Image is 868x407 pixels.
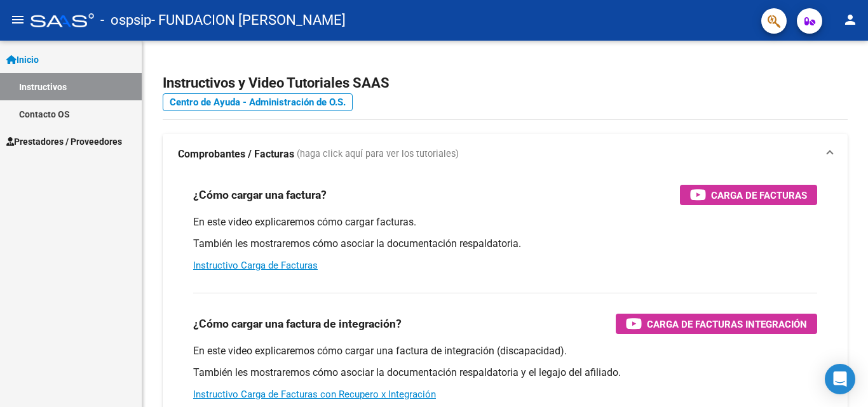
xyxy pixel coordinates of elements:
[100,6,151,34] span: - ospsip
[680,185,817,205] button: Carga de Facturas
[6,53,39,67] span: Inicio
[193,237,817,251] p: También les mostraremos cómo asociar la documentación respaldatoria.
[647,316,807,332] span: Carga de Facturas Integración
[193,344,817,358] p: En este video explicaremos cómo cargar una factura de integración (discapacidad).
[193,215,817,229] p: En este video explicaremos cómo cargar facturas.
[193,186,327,204] h3: ¿Cómo cargar una factura?
[825,364,855,394] div: Open Intercom Messenger
[6,135,122,149] span: Prestadores / Proveedores
[193,315,402,333] h3: ¿Cómo cargar una factura de integración?
[151,6,346,34] span: - FUNDACION [PERSON_NAME]
[193,389,436,400] a: Instructivo Carga de Facturas con Recupero x Integración
[10,12,25,27] mat-icon: menu
[193,366,817,380] p: También les mostraremos cómo asociar la documentación respaldatoria y el legajo del afiliado.
[711,187,807,203] span: Carga de Facturas
[163,134,848,175] mat-expansion-panel-header: Comprobantes / Facturas (haga click aquí para ver los tutoriales)
[163,93,353,111] a: Centro de Ayuda - Administración de O.S.
[616,314,817,334] button: Carga de Facturas Integración
[163,71,848,95] h2: Instructivos y Video Tutoriales SAAS
[843,12,858,27] mat-icon: person
[193,260,318,271] a: Instructivo Carga de Facturas
[297,147,459,161] span: (haga click aquí para ver los tutoriales)
[178,147,294,161] strong: Comprobantes / Facturas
